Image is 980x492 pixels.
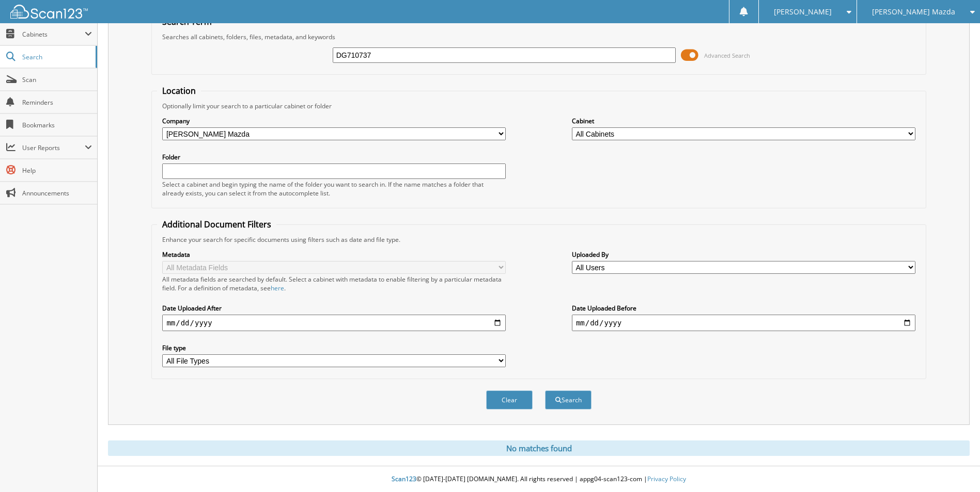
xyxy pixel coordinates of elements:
span: Help [22,166,92,175]
div: Searches all cabinets, folders, files, metadata, and keywords [157,32,920,41]
span: Cabinets [22,30,85,39]
span: [PERSON_NAME] Mazda [872,9,955,15]
label: Metadata [162,250,506,259]
span: Advanced Search [704,52,750,59]
div: © [DATE]-[DATE] [DOMAIN_NAME]. All rights reserved | appg04-scan123-com | [98,467,980,492]
legend: Location [157,85,201,96]
div: Enhance your search for specific documents using filters such as date and file type. [157,235,920,244]
button: Clear [486,390,533,409]
div: No matches found [108,440,970,456]
div: Optionally limit your search to a particular cabinet or folder [157,102,920,110]
span: Announcements [22,189,92,198]
label: Date Uploaded After [162,304,506,313]
label: File type [162,343,506,352]
span: Search [22,53,90,61]
span: Scan123 [392,474,416,483]
a: here [271,284,284,292]
a: Privacy Policy [647,474,686,483]
legend: Additional Document Filters [157,219,276,230]
label: Date Uploaded Before [572,304,915,313]
span: Scan [22,75,92,84]
span: [PERSON_NAME] [774,9,832,15]
img: scan123-logo-white.svg [10,5,88,19]
iframe: Chat Widget [928,442,980,492]
label: Cabinet [572,117,915,125]
span: Reminders [22,98,92,107]
span: Bookmarks [22,121,92,129]
label: Folder [162,153,506,161]
span: User Reports [22,143,85,152]
div: All metadata fields are searched by default. Select a cabinet with metadata to enable filtering b... [162,275,506,292]
input: start [162,315,506,331]
label: Uploaded By [572,250,915,259]
div: Select a cabinet and begin typing the name of the folder you want to search in. If the name match... [162,180,506,198]
label: Company [162,117,506,125]
button: Search [545,390,592,409]
input: end [572,315,915,331]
